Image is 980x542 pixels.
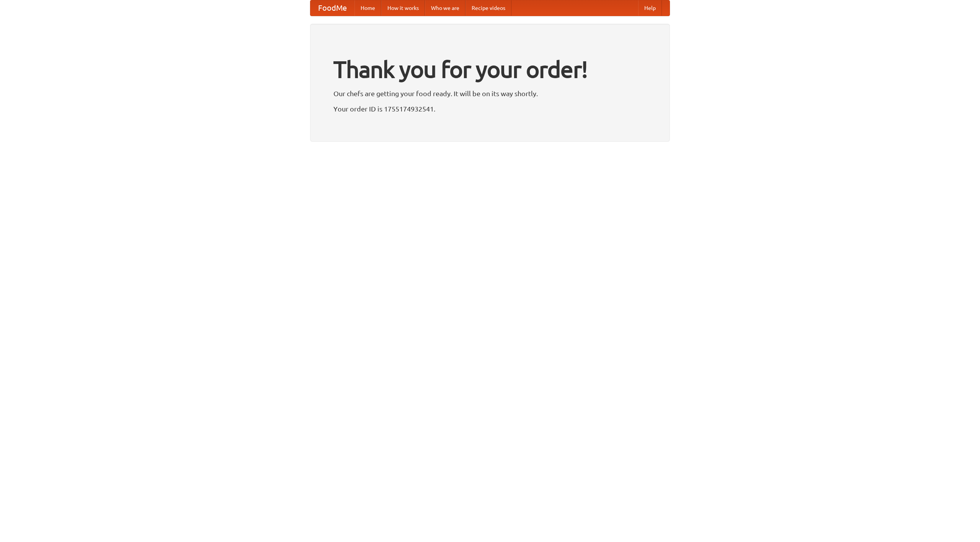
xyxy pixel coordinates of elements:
a: Home [354,0,381,16]
p: Our chefs are getting your food ready. It will be on its way shortly. [333,88,647,99]
a: Who we are [425,0,465,16]
a: Help [638,0,662,16]
a: FoodMe [310,0,354,16]
a: Recipe videos [465,0,511,16]
h1: Thank you for your order! [333,51,647,88]
p: Your order ID is 1755174932541. [333,103,647,115]
a: How it works [381,0,425,16]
